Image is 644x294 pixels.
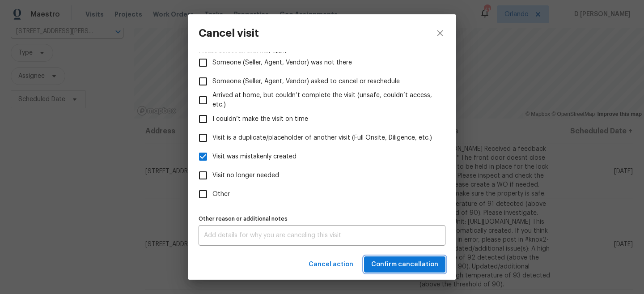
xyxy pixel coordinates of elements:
[212,91,438,110] span: Arrived at home, but couldn’t complete the visit (unsafe, couldn’t access, etc.)
[212,133,432,143] span: Visit is a duplicate/placeholder of another visit (Full Onsite, Diligence, etc.)
[212,77,400,86] span: Someone (Seller, Agent, Vendor) asked to cancel or reschedule
[199,27,259,39] h3: Cancel visit
[424,14,456,52] button: close
[212,152,297,162] span: Visit was mistakenly created
[305,256,357,273] button: Cancel action
[212,171,279,180] span: Visit no longer needed
[212,58,352,68] span: Someone (Seller, Agent, Vendor) was not there
[309,259,353,270] span: Cancel action
[212,115,308,124] span: I couldn’t make the visit on time
[212,190,230,199] span: Other
[199,216,445,222] label: Other reason or additional notes
[364,256,445,273] button: Confirm cancellation
[371,259,438,270] span: Confirm cancellation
